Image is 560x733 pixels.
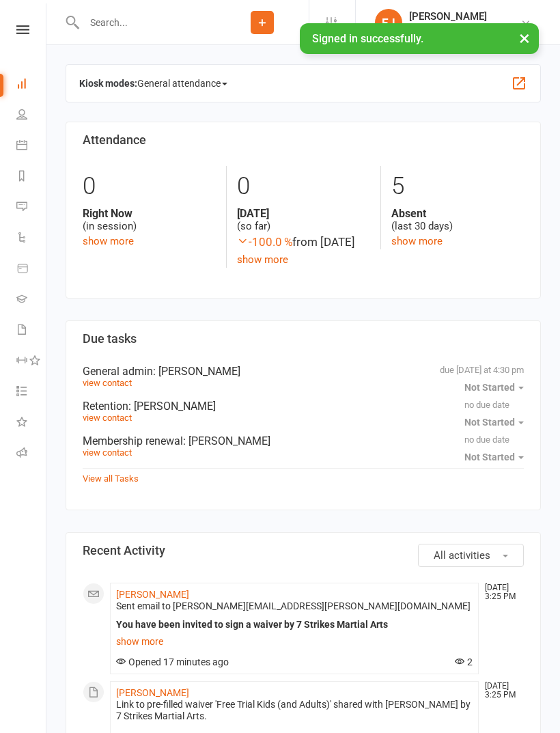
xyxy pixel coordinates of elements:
[478,682,523,700] time: [DATE] 3:25 PM
[83,207,216,233] div: (in session)
[16,162,47,193] a: Reports
[237,233,369,251] div: from [DATE]
[237,207,369,233] div: (so far)
[153,365,240,378] span: : [PERSON_NAME]
[80,13,216,32] input: Search...
[237,166,369,207] div: 0
[512,23,537,53] button: ×
[312,32,423,45] span: Signed in successfully.
[16,100,47,131] a: People
[83,434,524,447] div: Membership renewal
[16,439,47,469] a: Roll call kiosk mode
[116,589,189,600] a: [PERSON_NAME]
[16,70,47,100] a: Dashboard
[83,133,524,147] h3: Attendance
[83,378,132,388] a: view contact
[455,656,473,667] span: 2
[16,131,47,162] a: Calendar
[79,78,137,89] strong: Kiosk modes:
[391,207,524,220] strong: Absent
[116,632,473,651] a: show more
[183,434,270,447] span: : [PERSON_NAME]
[418,544,524,567] button: All activities
[409,10,497,23] div: [PERSON_NAME]
[116,600,471,611] span: Sent email to [PERSON_NAME][EMAIL_ADDRESS][PERSON_NAME][DOMAIN_NAME]
[116,619,473,631] div: You have been invited to sign a waiver by 7 Strikes Martial Arts
[16,254,47,285] a: Product Sales
[391,166,524,207] div: 5
[83,332,524,346] h3: Due tasks
[434,549,490,562] span: All activities
[116,699,473,722] div: Link to pre-filled waiver 'Free Trial Kids (and Adults)' shared with [PERSON_NAME] by 7 Strikes M...
[391,235,443,247] a: show more
[116,656,229,667] span: Opened 17 minutes ago
[137,72,227,94] span: General attendance
[478,583,523,601] time: [DATE] 3:25 PM
[128,400,216,413] span: : [PERSON_NAME]
[83,447,132,458] a: view contact
[83,207,216,220] strong: Right Now
[83,413,132,423] a: view contact
[83,400,524,413] div: Retention
[375,9,402,36] div: EJ
[116,687,189,698] a: [PERSON_NAME]
[237,253,288,266] a: show more
[83,544,524,557] h3: Recent Activity
[391,207,524,233] div: (last 30 days)
[83,473,139,484] a: View all Tasks
[409,23,497,35] div: 7 Strikes Martial Arts
[83,235,134,247] a: show more
[83,365,524,378] div: General admin
[16,408,47,439] a: What's New
[237,207,369,220] strong: [DATE]
[83,166,216,207] div: 0
[237,235,292,249] span: -100.0 %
